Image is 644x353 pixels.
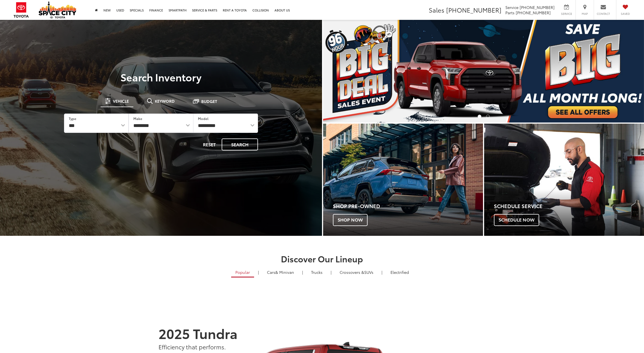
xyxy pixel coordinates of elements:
[596,31,644,111] button: Click to view next picture.
[323,20,644,123] img: Big Deal Sales Event
[323,124,483,236] div: Toyota
[520,4,555,10] span: [PHONE_NUMBER]
[275,269,294,275] span: & Minivan
[516,10,551,15] span: [PHONE_NUMBER]
[340,269,364,275] span: Crossovers &
[579,12,591,16] span: Map
[257,269,260,275] li: |
[429,5,444,14] span: Sales
[380,269,384,275] li: |
[478,115,481,118] li: Go to slide number 1.
[323,20,644,123] div: carousel slide number 1 of 2
[505,10,515,15] span: Parts
[198,116,209,121] label: Model
[329,269,333,275] li: |
[158,323,238,342] strong: 2025 Tundra
[301,269,304,275] li: |
[494,214,539,226] span: Schedule Now
[222,138,258,150] button: Search
[560,12,573,16] span: Service
[69,116,76,121] label: Type
[307,267,327,277] a: Trucks
[484,124,644,236] div: Toyota
[231,267,254,278] a: Popular
[446,5,501,14] span: [PHONE_NUMBER]
[158,343,486,351] p: Efficiency that performs.
[386,267,413,277] a: Electrified
[505,4,518,10] span: Service
[494,203,644,209] h4: Schedule Service
[201,99,217,103] span: Budget
[125,254,519,263] h2: Discover Our Lineup
[333,203,483,209] h4: Shop Pre-Owned
[619,12,631,16] span: Saved
[333,214,368,226] span: Shop Now
[484,124,644,236] a: Schedule Service Schedule Now
[133,116,142,121] label: Make
[198,138,221,150] button: Reset
[335,267,378,277] a: SUVs
[263,267,298,277] a: Cars
[155,99,175,103] span: Keyword
[323,20,644,123] section: Carousel section with vehicle pictures - may contain disclaimers.
[113,99,129,103] span: Vehicle
[323,124,483,236] a: Shop Pre-Owned Shop Now
[486,115,490,118] li: Go to slide number 2.
[39,1,76,18] img: Space City Toyota
[23,71,299,83] h3: Search Inventory
[323,31,371,111] button: Click to view previous picture.
[597,12,610,16] span: Contact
